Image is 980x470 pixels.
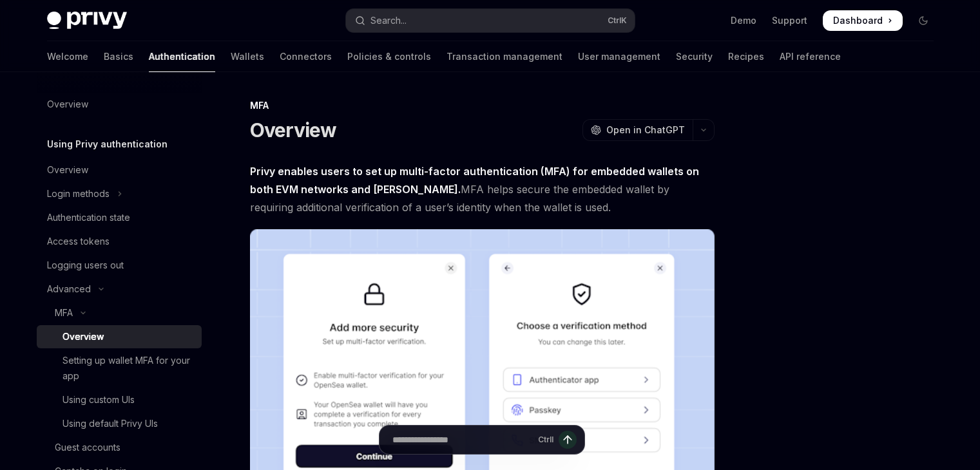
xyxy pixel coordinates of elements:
[47,97,88,112] div: Overview
[728,41,764,72] a: Recipes
[47,12,127,30] img: dark logo
[37,436,202,459] a: Guest accounts
[676,41,713,72] a: Security
[578,41,660,72] a: User management
[37,301,202,324] button: Toggle MFA section
[37,277,202,301] button: Toggle Advanced section
[913,10,934,31] button: Toggle dark mode
[447,41,562,72] a: Transaction management
[47,186,110,202] div: Login methods
[47,41,88,72] a: Welcome
[104,41,133,72] a: Basics
[833,14,883,27] span: Dashboard
[731,14,756,27] a: Demo
[606,124,685,136] span: Open in ChatGPT
[37,93,202,116] a: Overview
[37,158,202,182] a: Overview
[47,281,91,297] div: Advanced
[55,305,73,321] div: MFA
[231,41,264,72] a: Wallets
[47,210,130,225] div: Authentication state
[47,258,124,273] div: Logging users out
[250,162,715,216] span: MFA helps secure the embedded wallet by requiring additional verification of a user’s identity wh...
[37,182,202,205] button: Toggle Login methods section
[37,412,202,435] a: Using default Privy UIs
[559,431,577,449] button: Send message
[250,118,337,142] h1: Overview
[608,15,627,26] span: Ctrl K
[62,416,158,431] div: Using default Privy UIs
[47,136,168,152] h5: Using Privy authentication
[37,325,202,348] a: Overview
[37,230,202,253] a: Access tokens
[47,162,88,178] div: Overview
[55,440,120,455] div: Guest accounts
[37,206,202,229] a: Authentication state
[149,41,215,72] a: Authentication
[250,165,699,196] strong: Privy enables users to set up multi-factor authentication (MFA) for embedded wallets on both EVM ...
[346,9,635,32] button: Open search
[392,426,533,454] input: Ask a question...
[47,234,110,249] div: Access tokens
[823,10,903,31] a: Dashboard
[37,254,202,277] a: Logging users out
[62,392,135,408] div: Using custom UIs
[62,329,104,344] div: Overview
[62,353,194,384] div: Setting up wallet MFA for your app
[280,41,332,72] a: Connectors
[37,388,202,411] a: Using custom UIs
[370,13,407,28] div: Search...
[780,41,841,72] a: API reference
[347,41,431,72] a: Policies & controls
[582,119,693,141] button: Open in ChatGPT
[37,349,202,388] a: Setting up wallet MFA for your app
[250,99,715,112] div: MFA
[772,14,807,27] a: Support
